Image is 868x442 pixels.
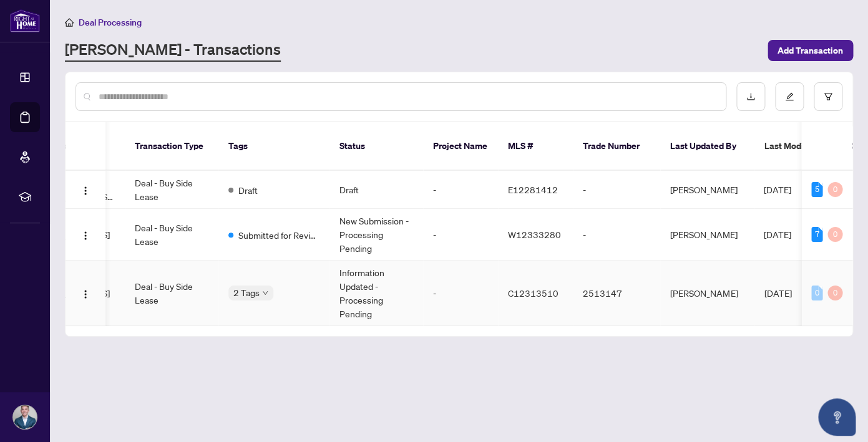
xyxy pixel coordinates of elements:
th: MLS # [498,122,573,171]
td: - [423,261,498,326]
td: Deal - Buy Side Lease [125,261,218,326]
span: home [65,18,74,27]
span: C12313510 [508,287,558,299]
button: download [736,82,765,111]
th: Project Name [423,122,498,171]
button: Logo [76,224,95,244]
th: Last Modified Date [754,122,866,171]
button: Logo [76,283,95,303]
td: New Submission - Processing Pending [329,209,423,261]
span: [DATE] [764,229,791,240]
td: 2513147 [573,261,660,326]
span: download [746,92,755,101]
th: Last Updated By [660,122,754,171]
td: - [423,171,498,209]
td: Information Updated - Processing Pending [329,261,423,326]
span: Submitted for Review [238,228,319,242]
span: Deal Processing [79,17,142,28]
td: Deal - Buy Side Lease [125,209,218,261]
div: 0 [827,182,842,197]
div: 0 [827,286,842,300]
span: edit [785,92,794,101]
img: Logo [80,231,90,241]
span: Draft [238,183,258,197]
td: [PERSON_NAME] [660,171,754,209]
td: - [573,209,660,261]
td: Deal - Buy Side Lease [125,171,218,209]
th: Status [329,122,423,171]
div: 0 [811,286,822,300]
span: [DATE] [764,287,791,299]
span: 2 Tags [233,286,260,300]
td: [PERSON_NAME] [660,261,754,326]
td: - [573,171,660,209]
img: Logo [80,289,90,299]
button: Add Transaction [768,40,853,61]
span: down [262,290,268,296]
button: filter [814,82,842,111]
div: 0 [827,227,842,242]
div: 5 [811,182,822,197]
td: [PERSON_NAME] [660,209,754,261]
span: Add Transaction [778,41,843,60]
td: - [423,209,498,261]
a: [PERSON_NAME] - Transactions [65,39,281,62]
button: Logo [76,180,95,199]
span: Last Modified Date [764,139,840,153]
th: Tags [218,122,329,171]
img: Logo [80,186,90,196]
span: E12281412 [508,184,558,195]
button: Open asap [818,398,856,436]
th: Transaction Type [125,122,218,171]
span: [DATE] [764,184,791,195]
td: Draft [329,171,423,209]
span: filter [824,92,832,101]
img: Profile Icon [13,405,37,429]
img: logo [10,9,40,32]
button: edit [775,82,804,111]
th: Trade Number [573,122,660,171]
div: 7 [811,227,822,242]
span: W12333280 [508,229,561,240]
